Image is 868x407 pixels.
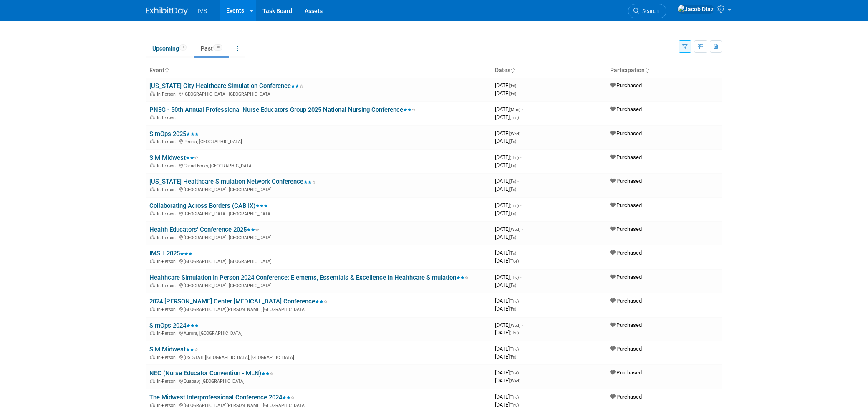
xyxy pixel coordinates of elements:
div: [US_STATE][GEOGRAPHIC_DATA], [GEOGRAPHIC_DATA] [149,354,488,360]
span: Purchased [610,394,642,400]
span: Purchased [610,274,642,280]
span: (Thu) [510,395,519,399]
th: Event [146,63,492,78]
span: In-Person [157,163,178,169]
span: Purchased [610,202,642,208]
span: 1 [179,44,187,51]
span: Search [639,8,659,14]
img: In-Person Event [150,235,155,239]
a: Sort by Start Date [510,67,515,73]
img: In-Person Event [150,91,155,96]
span: In-Person [157,259,178,264]
span: Purchased [610,298,642,304]
span: (Wed) [510,131,520,136]
img: In-Person Event [150,283,155,287]
a: Sort by Event Name [164,67,169,73]
span: IVS [198,8,207,14]
span: In-Person [157,211,178,217]
span: [DATE] [495,178,519,184]
span: (Tue) [510,259,519,263]
span: - [520,298,521,304]
img: In-Person Event [150,187,155,191]
th: Dates [492,63,607,78]
div: [GEOGRAPHIC_DATA], [GEOGRAPHIC_DATA] [149,234,488,240]
img: In-Person Event [150,307,155,311]
span: [DATE] [495,298,521,304]
span: (Fri) [510,355,516,359]
span: Purchased [610,106,642,112]
span: (Thu) [510,347,519,351]
span: In-Person [157,115,178,121]
span: [DATE] [495,162,516,168]
span: - [522,226,523,232]
a: IMSH 2025 [149,250,192,257]
span: [DATE] [495,202,521,208]
span: [DATE] [495,90,516,96]
span: In-Person [157,139,178,144]
span: [DATE] [495,322,523,328]
span: - [522,322,523,328]
img: In-Person Event [150,163,155,167]
span: - [520,346,521,352]
a: Past30 [194,40,229,56]
span: (Fri) [510,83,516,88]
span: In-Person [157,379,178,384]
span: - [517,250,519,256]
span: (Wed) [510,323,520,328]
span: (Fri) [510,211,516,216]
img: ExhibitDay [146,7,188,15]
a: SIM Midwest [149,346,198,353]
img: In-Person Event [150,211,155,215]
span: In-Person [157,307,178,312]
a: PNEG - 50th Annual Professional Nurse Educators Group 2025 National Nursing Conference [149,106,416,114]
span: (Fri) [510,163,516,168]
div: [GEOGRAPHIC_DATA], [GEOGRAPHIC_DATA] [149,90,488,97]
span: (Tue) [510,115,519,120]
span: - [517,82,519,88]
div: [GEOGRAPHIC_DATA], [GEOGRAPHIC_DATA] [149,186,488,192]
span: In-Person [157,235,178,240]
span: In-Person [157,355,178,360]
span: [DATE] [495,258,519,264]
span: [DATE] [495,186,516,192]
span: [DATE] [495,394,521,400]
span: (Fri) [510,187,516,192]
span: [DATE] [495,274,521,280]
a: Search [628,4,666,18]
div: Quapaw, [GEOGRAPHIC_DATA] [149,377,488,384]
span: [DATE] [495,226,523,232]
span: (Fri) [510,251,516,255]
a: [US_STATE] Healthcare Simulation Network Conference [149,178,316,185]
span: (Wed) [510,379,520,383]
span: (Fri) [510,139,516,144]
span: Purchased [610,82,642,88]
span: Purchased [610,130,642,137]
a: Health Educators' Conference 2025 [149,226,259,233]
span: [DATE] [495,234,516,240]
span: [DATE] [495,82,519,88]
img: Jacob Diaz [677,5,714,14]
span: [DATE] [495,130,523,137]
span: Purchased [610,154,642,160]
img: In-Person Event [150,139,155,143]
a: Sort by Participation Type [645,67,649,73]
span: [DATE] [495,377,520,384]
span: - [520,154,521,160]
a: 2024 [PERSON_NAME] Center [MEDICAL_DATA] Conference [149,298,328,305]
span: - [522,106,523,112]
span: In-Person [157,331,178,336]
span: (Fri) [510,179,516,184]
span: [DATE] [495,306,516,312]
a: Collaborating Across Borders (CAB IX) [149,202,268,210]
span: [DATE] [495,106,523,112]
span: [DATE] [495,250,519,256]
img: In-Person Event [150,115,155,119]
span: In-Person [157,91,178,97]
span: [DATE] [495,354,516,360]
div: [GEOGRAPHIC_DATA], [GEOGRAPHIC_DATA] [149,210,488,217]
a: [US_STATE] City Healthcare Simulation Conference [149,82,303,90]
span: In-Person [157,283,178,288]
span: (Mon) [510,107,520,112]
span: In-Person [157,187,178,192]
img: In-Person Event [150,331,155,335]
